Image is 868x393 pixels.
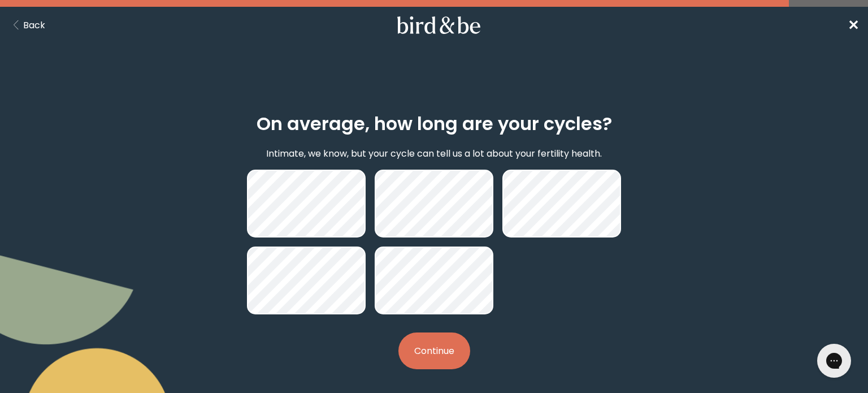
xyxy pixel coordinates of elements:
[266,146,602,161] p: Intimate, we know, but your cycle can tell us a lot about your fertility health.
[848,16,859,34] span: ✕
[398,332,470,369] button: Continue
[811,340,857,382] iframe: Gorgias live chat messenger
[9,18,45,32] button: Back Button
[848,15,859,35] a: ✕
[257,110,612,137] h2: On average, how long are your cycles?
